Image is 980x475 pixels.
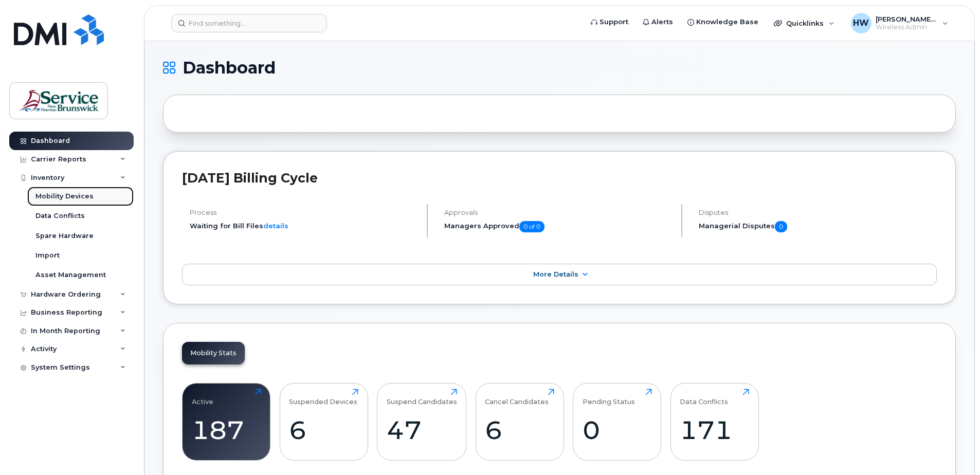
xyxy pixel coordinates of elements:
[190,209,418,216] h4: Process
[183,60,276,76] span: Dashboard
[444,209,673,216] h4: Approvals
[680,415,749,445] div: 171
[699,209,937,216] h4: Disputes
[775,221,787,232] span: 0
[519,221,545,232] span: 0 of 0
[192,415,261,445] div: 187
[485,389,549,406] div: Cancel Candidates
[192,389,261,454] a: Active187
[583,415,652,445] div: 0
[289,389,358,454] a: Suspended Devices6
[533,270,578,278] span: More Details
[192,389,213,406] div: Active
[182,170,937,186] h2: [DATE] Billing Cycle
[583,389,635,406] div: Pending Status
[680,389,728,406] div: Data Conflicts
[387,389,457,406] div: Suspend Candidates
[583,389,652,454] a: Pending Status0
[289,415,358,445] div: 6
[699,221,937,232] h5: Managerial Disputes
[387,415,457,445] div: 47
[485,415,554,445] div: 6
[485,389,554,454] a: Cancel Candidates6
[387,389,457,454] a: Suspend Candidates47
[289,389,357,406] div: Suspended Devices
[190,221,418,231] li: Waiting for Bill Files
[444,221,673,232] h5: Managers Approved
[263,222,288,230] a: details
[680,389,749,454] a: Data Conflicts171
